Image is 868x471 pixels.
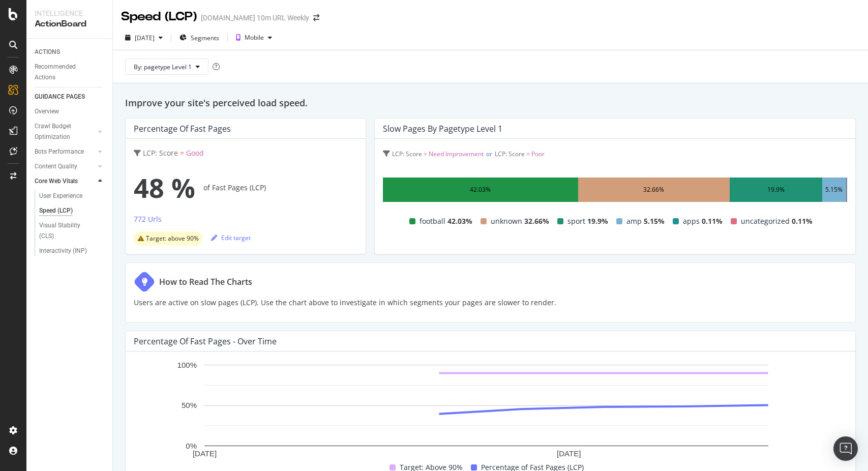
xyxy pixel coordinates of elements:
a: Content Quality [35,161,95,172]
div: 19.9% [767,184,785,196]
div: warning label [134,231,203,246]
div: Edit target [211,233,251,242]
span: apps [683,215,700,227]
div: Open Intercom Messenger [833,436,858,461]
a: GUIDANCE PAGES [35,92,105,102]
div: ActionBoard [35,18,104,30]
div: User Experience [39,191,82,201]
span: 0.11% [792,215,813,227]
span: = [526,150,530,158]
span: By: pagetype Level 1 [134,63,192,71]
text: 0% [186,441,197,450]
div: arrow-right-arrow-left [313,14,319,21]
a: Bots Performance [35,146,95,157]
a: User Experience [39,191,105,201]
div: Mobile [245,35,264,41]
a: ACTIONS [35,47,105,57]
a: Interactivity (INP) [39,246,105,256]
a: Speed (LCP) [39,205,105,216]
div: 772 Urls [134,214,162,224]
div: Slow Pages by pagetype Level 1 [383,124,502,134]
span: 48 % [134,167,195,208]
button: Edit target [211,229,251,246]
svg: A chart. [134,360,839,461]
div: GUIDANCE PAGES [35,92,85,102]
div: ACTIONS [35,47,60,57]
span: uncategorized [741,215,790,227]
div: Visual Stability (CLS) [39,220,95,242]
span: unknown [491,215,522,227]
div: Intelligence [35,8,104,18]
span: LCP: Score [143,148,178,158]
div: 5.15% [825,184,843,196]
div: Percentage of Fast Pages [134,124,231,134]
span: 32.66% [524,215,549,227]
span: football [420,215,445,227]
span: Poor [531,150,545,158]
a: Crawl Budget Optimization [35,121,95,142]
span: 5.15% [644,215,665,227]
div: of Fast Pages (LCP) [134,167,357,208]
span: 19.9% [587,215,608,227]
div: Core Web Vitals [35,176,78,187]
text: 50% [182,401,197,410]
span: = [180,148,184,158]
span: = [424,150,427,158]
a: Recommended Actions [35,62,105,83]
h2: Improve your site's perceived load speed. [125,96,856,110]
a: Overview [35,106,105,117]
span: Target: above 90% [146,236,199,242]
a: Core Web Vitals [35,176,95,187]
span: LCP: Score [392,150,422,158]
p: Users are active on slow pages (LCP). Use the chart above to investigate in which segments your p... [134,297,556,309]
span: sport [567,215,585,227]
div: Crawl Budget Optimization [35,121,88,142]
text: 100% [177,361,197,369]
div: Recommended Actions [35,62,96,83]
div: Interactivity (INP) [39,246,87,256]
span: 0.11% [702,215,723,227]
div: [DOMAIN_NAME] 10m URL Weekly [201,13,309,23]
button: Mobile [232,30,276,46]
div: Overview [35,106,59,117]
span: amp [626,215,642,227]
button: [DATE] [121,30,167,46]
span: Need Improvement [429,150,484,158]
div: How to Read The Charts [159,276,252,288]
div: Bots Performance [35,146,84,157]
text: [DATE] [557,450,581,458]
button: Segments [175,30,223,46]
div: Content Quality [35,161,77,172]
button: By: pagetype Level 1 [125,58,208,75]
div: Speed (LCP) [39,205,73,216]
div: Speed (LCP) [121,8,197,25]
text: [DATE] [193,450,217,458]
button: 772 Urls [134,213,162,229]
span: LCP: Score [495,150,525,158]
div: [DATE] [135,34,155,42]
span: or [486,150,492,158]
a: Visual Stability (CLS) [39,220,105,242]
span: Good [186,148,204,158]
span: 42.03% [447,215,472,227]
div: Percentage of Fast Pages - Over Time [134,336,277,346]
div: 42.03% [470,184,491,196]
span: Segments [191,34,219,42]
div: 32.66% [643,184,664,196]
